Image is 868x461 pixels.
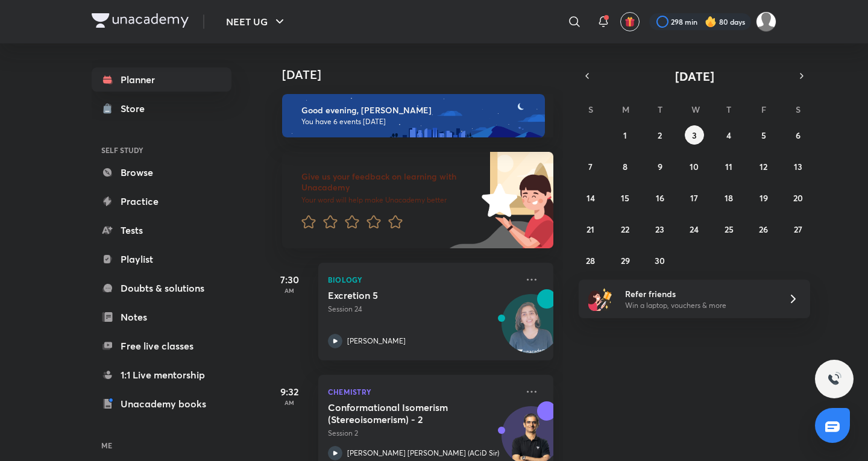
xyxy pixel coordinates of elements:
[588,104,593,115] abbr: Sunday
[596,67,793,84] button: [DATE]
[586,255,595,266] abbr: September 28, 2025
[725,192,733,204] abbr: September 18, 2025
[301,195,477,205] p: Your word will help make Unacademy better
[794,161,802,172] abbr: September 13, 2025
[588,287,612,311] img: referral
[650,219,670,239] button: September 23, 2025
[265,384,313,399] h5: 9:32
[441,152,553,248] img: feedback_image
[650,188,670,207] button: September 16, 2025
[92,160,231,184] a: Browse
[625,287,773,300] h6: Refer friends
[796,130,800,141] abbr: September 6, 2025
[685,157,704,176] button: September 10, 2025
[759,192,768,204] abbr: September 19, 2025
[621,192,629,204] abbr: September 15, 2025
[581,219,600,239] button: September 21, 2025
[655,255,665,266] abbr: September 30, 2025
[301,117,534,127] p: You have 6 events [DATE]
[121,101,152,116] div: Store
[625,300,773,311] p: Win a laptop, vouchers & more
[675,68,714,84] span: [DATE]
[650,125,670,145] button: September 2, 2025
[623,161,627,172] abbr: September 8, 2025
[827,372,841,386] img: ttu
[615,157,635,176] button: September 8, 2025
[620,12,640,31] button: avatar
[796,104,800,115] abbr: Saturday
[719,125,738,145] button: September 4, 2025
[754,219,773,239] button: September 26, 2025
[92,13,189,28] img: Company Logo
[92,435,231,456] h6: ME
[615,188,635,207] button: September 15, 2025
[719,219,738,239] button: September 25, 2025
[658,130,662,141] abbr: September 2, 2025
[92,218,231,242] a: Tests
[756,11,776,32] img: Kushagra Singh
[726,130,731,141] abbr: September 4, 2025
[301,105,534,116] h6: Good evening, [PERSON_NAME]
[690,224,699,235] abbr: September 24, 2025
[726,104,731,115] abbr: Thursday
[502,301,560,359] img: Avatar
[615,251,635,270] button: September 29, 2025
[347,448,499,459] p: [PERSON_NAME] [PERSON_NAME] (ACiD Sir)
[92,67,231,92] a: Planner
[794,224,802,235] abbr: September 27, 2025
[754,125,773,145] button: September 5, 2025
[622,104,629,115] abbr: Monday
[301,171,477,193] h6: Give us your feedback on learning with Unacademy
[759,224,768,235] abbr: September 26, 2025
[581,251,600,270] button: September 28, 2025
[658,161,662,172] abbr: September 9, 2025
[761,130,766,141] abbr: September 5, 2025
[92,334,231,358] a: Free live classes
[685,219,704,239] button: September 24, 2025
[92,363,231,387] a: 1:1 Live mentorship
[588,161,593,172] abbr: September 7, 2025
[788,157,808,176] button: September 13, 2025
[623,130,627,141] abbr: September 1, 2025
[655,224,664,235] abbr: September 23, 2025
[92,305,231,329] a: Notes
[328,289,478,301] h5: Excretion 5
[725,224,734,235] abbr: September 25, 2025
[759,161,767,172] abbr: September 12, 2025
[754,188,773,207] button: September 19, 2025
[691,104,700,115] abbr: Wednesday
[328,304,517,315] p: Session 24
[581,157,600,176] button: September 7, 2025
[328,401,478,425] h5: Conformational Isomerism (Stereoisomerism) - 2
[685,188,704,207] button: September 17, 2025
[705,16,717,28] img: streak
[328,384,517,399] p: Chemistry
[685,125,704,145] button: September 3, 2025
[754,157,773,176] button: September 12, 2025
[92,140,231,160] h6: SELF STUDY
[587,192,595,204] abbr: September 14, 2025
[788,188,808,207] button: September 20, 2025
[761,104,766,115] abbr: Friday
[92,392,231,416] a: Unacademy books
[793,192,803,204] abbr: September 20, 2025
[615,125,635,145] button: September 1, 2025
[788,125,808,145] button: September 6, 2025
[615,219,635,239] button: September 22, 2025
[650,251,670,270] button: September 30, 2025
[328,428,517,439] p: Session 2
[725,161,732,172] abbr: September 11, 2025
[92,13,189,31] a: Company Logo
[328,272,517,287] p: Biology
[719,188,738,207] button: September 18, 2025
[282,67,565,82] h4: [DATE]
[621,255,630,266] abbr: September 29, 2025
[719,157,738,176] button: September 11, 2025
[658,104,662,115] abbr: Tuesday
[219,10,294,34] button: NEET UG
[692,130,697,141] abbr: September 3, 2025
[624,16,635,27] img: avatar
[581,188,600,207] button: September 14, 2025
[92,96,231,121] a: Store
[282,94,545,137] img: evening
